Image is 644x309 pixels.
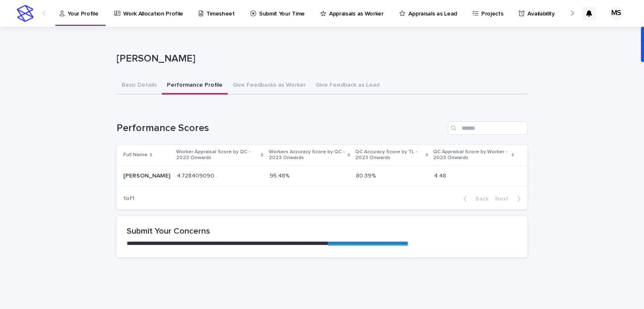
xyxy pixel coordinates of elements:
[311,77,384,95] button: Give Feedback as Lead
[177,171,221,180] p: 4.728409090909092
[355,147,423,163] p: QC Accuracy Score by TL - 2023 Onwards
[269,147,345,163] p: Workers Accuracy Score by QC - 2023 Onwards
[356,171,377,180] p: 80.39%
[448,121,527,135] input: Search
[17,5,34,22] img: stacker-logo-s-only.png
[610,7,623,20] div: MS
[495,196,514,202] span: Next
[123,150,148,160] p: Full Name
[117,77,162,95] button: Basic Details
[433,147,509,163] p: QC Appraisal Score by Worker - 2023 Onwards
[117,188,141,209] p: 1 of 1
[270,171,291,180] p: 95.48%
[228,77,311,95] button: Give Feedbacks as Worker
[470,196,488,202] span: Back
[176,147,259,163] p: Worker Appraisal Score by QC - 2023 Onwards
[123,171,172,180] p: Muzna Shakeel
[117,53,524,65] p: [PERSON_NAME]
[434,171,448,180] p: 4.48
[492,195,527,203] button: Next
[457,195,492,203] button: Back
[127,226,517,236] h2: Submit Your Concerns
[162,77,228,95] button: Performance Profile
[117,165,527,186] tr: [PERSON_NAME][PERSON_NAME] 4.7284090909090924.728409090909092 95.48%95.48% 80.39%80.39% 4.484.48
[117,122,444,134] h1: Performance Scores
